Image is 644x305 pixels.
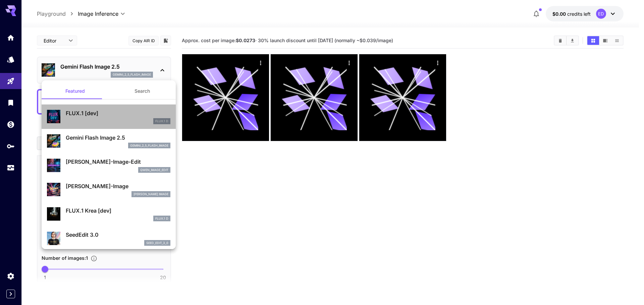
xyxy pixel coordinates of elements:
[140,168,168,172] p: qwen_image_edit
[42,83,109,99] button: Featured
[66,231,170,239] p: SeedEdit 3.0
[146,241,168,245] p: seed_edit_3_0
[47,106,170,127] div: FLUX.1 [dev]FLUX.1 D
[47,228,170,248] div: SeedEdit 3.0seed_edit_3_0
[47,131,170,151] div: Gemini Flash Image 2.5gemini_2_5_flash_image
[66,109,170,117] p: FLUX.1 [dev]
[130,143,168,148] p: gemini_2_5_flash_image
[47,179,170,200] div: [PERSON_NAME]-Image[PERSON_NAME] Image
[66,134,170,142] p: Gemini Flash Image 2.5
[109,83,176,99] button: Search
[66,207,170,215] p: FLUX.1 Krea [dev]
[155,119,168,124] p: FLUX.1 D
[47,204,170,224] div: FLUX.1 Krea [dev]FLUX.1 D
[66,158,170,166] p: [PERSON_NAME]-Image-Edit
[47,155,170,175] div: [PERSON_NAME]-Image-Editqwen_image_edit
[155,216,168,221] p: FLUX.1 D
[66,182,170,190] p: [PERSON_NAME]-Image
[133,192,168,197] p: [PERSON_NAME] Image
